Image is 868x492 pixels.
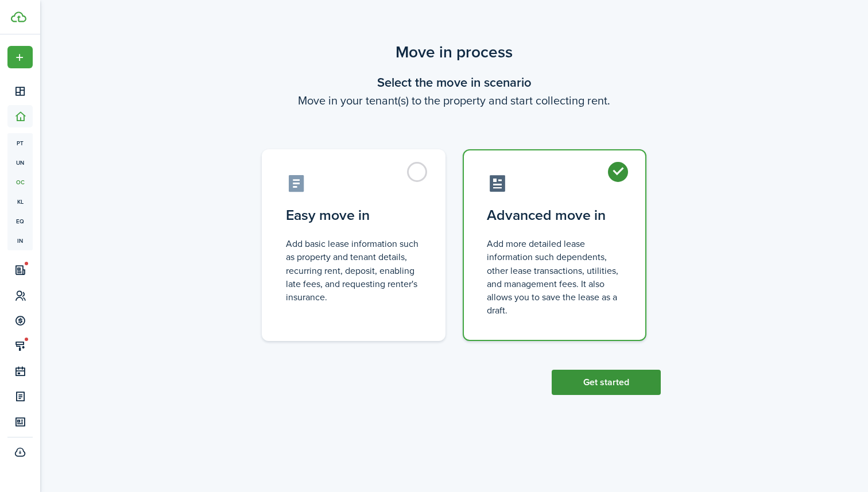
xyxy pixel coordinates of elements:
img: TenantCloud [11,11,26,22]
control-radio-card-description: Add basic lease information such as property and tenant details, recurring rent, deposit, enablin... [286,237,421,304]
a: kl [7,192,33,211]
wizard-step-header-description: Move in your tenant(s) to the property and start collecting rent. [247,92,661,109]
a: un [7,153,33,172]
scenario-title: Move in process [247,40,661,64]
a: pt [7,133,33,153]
wizard-step-header-title: Select the move in scenario [247,73,661,92]
a: in [7,231,33,250]
control-radio-card-description: Add more detailed lease information such dependents, other lease transactions, utilities, and man... [487,237,622,317]
a: eq [7,211,33,231]
a: oc [7,172,33,192]
control-radio-card-title: Easy move in [286,205,421,226]
button: Get started [552,370,661,395]
control-radio-card-title: Advanced move in [487,205,622,226]
button: Open menu [7,46,33,68]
